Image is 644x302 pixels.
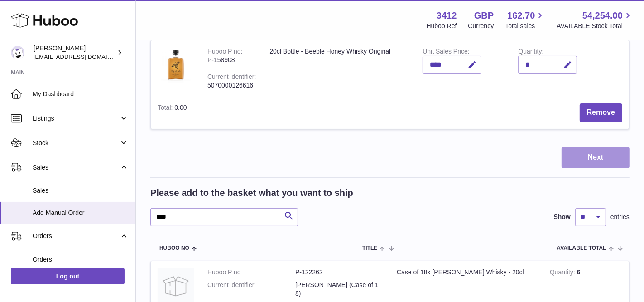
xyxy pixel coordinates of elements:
span: Sales [33,163,119,172]
img: 20cl Bottle - Beeble Honey Whisky Original [158,47,194,83]
div: Currency [468,22,494,30]
dd: P-122262 [295,268,383,277]
div: P-158908 [207,56,256,64]
button: Next [562,147,630,168]
div: 5070000126616 [207,81,256,90]
strong: 3412 [437,10,457,22]
span: Listings [33,114,119,123]
span: 162.70 [507,10,535,22]
div: Current identifier [207,73,256,83]
strong: GBP [474,10,494,22]
span: Orders [33,255,129,264]
span: Orders [33,232,119,240]
span: 0.00 [174,104,187,111]
label: Show [554,213,571,221]
span: AVAILABLE Total [557,245,606,251]
img: info@beeble.buzz [11,46,24,59]
td: 20cl Bottle - Beeble Honey Whisky Original [263,40,416,97]
label: Quantity [518,48,543,57]
span: My Dashboard [33,90,129,98]
span: 54,254.00 [582,10,623,22]
a: 162.70 Total sales [505,10,545,30]
a: 54,254.00 AVAILABLE Stock Total [557,10,633,30]
dd: [PERSON_NAME] (Case of 18) [295,281,383,298]
div: Huboo Ref [427,22,457,30]
h2: Please add to the basket what you want to ship [150,187,353,199]
button: Remove [580,103,622,122]
div: [PERSON_NAME] [34,44,115,61]
span: AVAILABLE Stock Total [557,22,633,30]
span: entries [610,213,630,221]
dt: Current identifier [207,281,295,298]
span: Add Manual Order [33,209,129,217]
dt: Huboo P no [207,268,295,277]
span: Stock [33,139,119,147]
a: Log out [11,268,125,284]
div: Huboo P no [207,48,243,57]
span: Title [362,245,377,251]
label: Unit Sales Price [423,48,469,57]
span: Sales [33,186,129,195]
span: Huboo no [159,245,189,251]
label: Total [158,104,174,113]
span: [EMAIL_ADDRESS][DOMAIN_NAME] [34,53,133,60]
strong: Quantity [550,268,577,278]
span: Total sales [505,22,545,30]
